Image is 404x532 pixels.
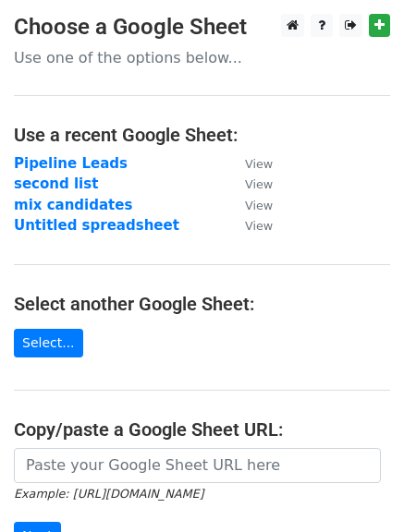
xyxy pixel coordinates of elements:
small: View [245,157,273,171]
a: Untitled spreadsheet [14,217,179,234]
small: Example: [URL][DOMAIN_NAME] [14,487,203,501]
a: View [226,155,273,172]
h3: Choose a Google Sheet [14,14,390,41]
a: Select... [14,329,83,357]
h4: Use a recent Google Sheet: [14,124,390,146]
p: Use one of the options below... [14,48,390,67]
input: Paste your Google Sheet URL here [14,448,381,483]
a: View [226,197,273,213]
h4: Select another Google Sheet: [14,293,390,315]
a: mix candidates [14,197,132,213]
small: View [245,199,273,212]
h4: Copy/paste a Google Sheet URL: [14,418,390,441]
a: View [226,217,273,234]
small: View [245,177,273,191]
a: View [226,175,273,192]
a: Pipeline Leads [14,155,128,172]
a: second list [14,175,98,192]
small: View [245,219,273,233]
